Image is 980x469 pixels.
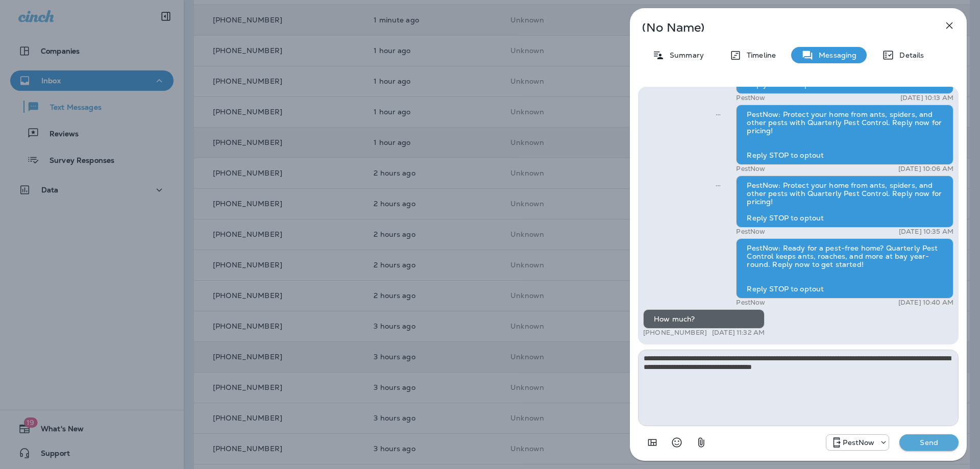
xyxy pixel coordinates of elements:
button: Select an emoji [667,432,687,453]
p: Summary [665,51,704,59]
p: PestNow [736,165,765,173]
p: (No Name) [642,23,921,32]
div: PestNow: Ready for a pest-free home? Quarterly Pest Control keeps ants, roaches, and more at bay ... [736,238,953,299]
p: PestNow [736,94,765,102]
span: Sent [716,180,721,189]
p: [PHONE_NUMBER] [643,329,707,337]
p: PestNow [736,299,765,307]
p: [DATE] 10:35 AM [899,228,953,236]
p: Timeline [742,51,776,59]
p: PestNow [843,438,874,447]
p: [DATE] 10:40 AM [898,299,953,307]
div: How much? [643,309,765,329]
p: [DATE] 10:06 AM [898,165,953,173]
div: PestNow: Protect your home from ants, spiders, and other pests with Quarterly Pest Control. Reply... [736,176,953,228]
button: Send [899,434,959,451]
div: PestNow: Protect your home from ants, spiders, and other pests with Quarterly Pest Control. Reply... [736,105,953,165]
p: Details [894,51,924,59]
p: [DATE] 10:13 AM [900,94,953,102]
p: [DATE] 11:32 AM [712,329,765,337]
p: Send [908,438,950,447]
button: Add in a premade template [642,432,663,453]
div: +1 (703) 691-5149 [826,436,889,449]
p: PestNow [736,228,765,236]
p: Messaging [814,51,856,59]
span: Sent [716,109,721,118]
